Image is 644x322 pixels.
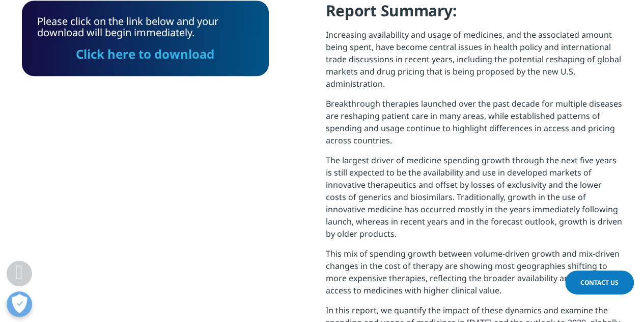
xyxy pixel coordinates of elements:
button: Open Preferences [7,291,32,317]
p: This mix of spending growth between volume-driven growth and mix-driven changes in the cost of th... [326,247,623,304]
p: Increasing availability and usage of medicines, and the associated amount being spent, have becom... [326,29,623,97]
h4: Report Summary: [326,1,623,29]
span: Contact Us [580,278,619,287]
a: Contact Us [565,270,634,294]
div: Please click on the link below and your download will begin immediately. [37,16,254,61]
a: Click here to download [76,45,214,62]
p: The largest driver of medicine spending growth through the next five years is still expected to b... [326,154,623,247]
p: Breakthrough therapies launched over the past decade for multiple diseases are reshaping patient ... [326,97,623,154]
